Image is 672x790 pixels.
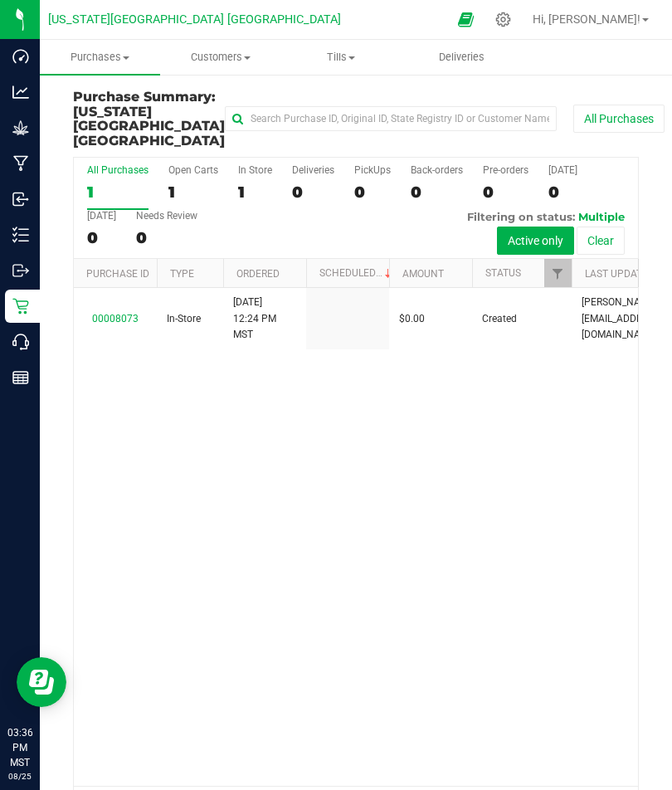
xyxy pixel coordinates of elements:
a: Filter [544,259,572,287]
a: Scheduled [319,267,395,279]
a: Status [485,267,521,279]
div: All Purchases [87,164,149,176]
div: 0 [87,228,116,247]
inline-svg: Inbound [12,191,29,207]
div: [DATE] [548,164,577,176]
span: Tills [282,50,401,65]
p: 03:36 PM MST [7,725,32,770]
span: In-Store [167,311,201,327]
a: Last Updated By [585,268,669,280]
span: $0.00 [399,311,425,327]
div: In Store [238,164,272,176]
div: PickUps [354,164,391,176]
button: All Purchases [573,105,665,133]
iframe: Resource center [17,657,66,707]
a: Amount [402,268,444,280]
a: Purchases [40,40,160,75]
div: Open Carts [168,164,218,176]
div: 0 [354,183,391,202]
p: 08/25 [7,770,32,783]
div: Back-orders [411,164,463,176]
a: Type [170,268,194,280]
div: Pre-orders [483,164,528,176]
div: Manage settings [493,12,514,27]
inline-svg: Inventory [12,227,29,243]
inline-svg: Retail [12,298,29,315]
h3: Purchase Summary: [73,90,225,148]
a: Deliveries [402,40,522,75]
span: [DATE] 12:24 PM MST [233,295,296,343]
inline-svg: Dashboard [12,48,29,65]
div: Deliveries [292,164,334,176]
span: Open Ecommerce Menu [447,3,485,36]
a: Tills [281,40,402,75]
div: 0 [292,183,334,202]
div: Needs Review [136,210,197,222]
inline-svg: Grow [12,119,29,136]
div: [DATE] [87,210,116,222]
inline-svg: Manufacturing [12,155,29,172]
button: Active only [497,227,574,255]
inline-svg: Call Center [12,334,29,350]
div: 0 [548,183,577,202]
inline-svg: Reports [12,369,29,386]
span: [US_STATE][GEOGRAPHIC_DATA] [GEOGRAPHIC_DATA] [48,12,341,27]
span: Created [482,311,517,327]
a: 00008073 [92,313,139,324]
span: Customers [161,50,280,65]
span: Deliveries [416,50,507,65]
span: [US_STATE][GEOGRAPHIC_DATA] [GEOGRAPHIC_DATA] [73,104,225,149]
div: 1 [238,183,272,202]
div: 1 [87,183,149,202]
div: 1 [168,183,218,202]
button: Clear [577,227,625,255]
inline-svg: Analytics [12,84,29,100]
a: Purchase ID [86,268,149,280]
a: Customers [160,40,280,75]
input: Search Purchase ID, Original ID, State Registry ID or Customer Name... [225,106,557,131]
div: 0 [411,183,463,202]
div: 0 [483,183,528,202]
span: Filtering on status: [467,210,575,223]
div: 0 [136,228,197,247]
span: Hi, [PERSON_NAME]! [533,12,640,26]
inline-svg: Outbound [12,262,29,279]
span: Purchases [40,50,160,65]
a: Ordered [236,268,280,280]
span: Multiple [578,210,625,223]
